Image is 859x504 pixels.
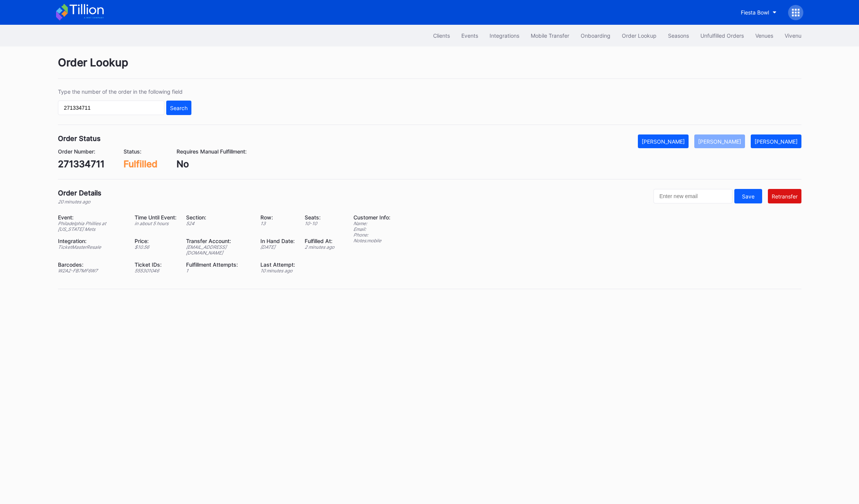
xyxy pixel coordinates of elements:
[58,238,125,244] div: Integration:
[484,29,525,43] button: Integrations
[668,32,689,39] div: Seasons
[353,232,390,238] div: Phone:
[638,134,689,148] button: [PERSON_NAME]
[755,138,798,145] div: [PERSON_NAME]
[58,148,104,155] div: Order Number:
[135,221,177,226] div: in about 5 hours
[186,238,251,244] div: Transfer Account:
[305,214,334,221] div: Seats:
[260,221,295,226] div: 13
[353,226,390,232] div: Email:
[305,244,334,250] div: 2 minutes ago
[135,261,177,268] div: Ticket IDs:
[490,32,519,39] div: Integrations
[58,158,104,170] div: 271334711
[135,214,177,221] div: Time Until Event:
[427,29,456,43] button: Clients
[58,101,164,115] input: GT59662
[353,214,390,221] div: Customer Info:
[768,189,801,203] button: Retransfer
[58,88,191,95] div: Type the number of the order in the following field
[305,238,334,244] div: Fulfilled At:
[698,138,741,145] div: [PERSON_NAME]
[135,268,177,274] div: 555301046
[461,32,478,39] div: Events
[177,148,247,155] div: Requires Manual Fulfillment:
[186,268,251,274] div: 1
[260,214,295,221] div: Row:
[353,238,390,243] div: Notes: mobile
[662,29,695,43] button: Seasons
[124,158,157,170] div: Fulfilled
[170,105,188,111] div: Search
[58,214,125,221] div: Event:
[58,134,101,142] div: Order Status
[742,193,755,200] div: Save
[700,32,744,39] div: Unfulfilled Orders
[616,29,662,43] button: Order Lookup
[456,29,484,43] button: Events
[694,134,745,148] button: [PERSON_NAME]
[772,193,798,200] div: Retransfer
[58,268,125,274] div: W2A2-FB7MF6W7
[58,189,101,197] div: Order Details
[642,138,685,145] div: [PERSON_NAME]
[734,189,762,203] button: Save
[260,261,295,268] div: Last Attempt:
[575,29,616,43] button: Onboarding
[166,101,191,115] button: Search
[581,32,610,39] div: Onboarding
[186,214,251,221] div: Section:
[735,5,782,19] button: Fiesta Bowl
[260,268,295,274] div: 10 minutes ago
[353,221,390,226] div: Name:
[58,261,125,268] div: Barcodes:
[622,32,657,39] div: Order Lookup
[124,148,157,155] div: Status:
[785,32,801,39] div: Vivenu
[750,29,779,43] button: Venues
[755,32,773,39] div: Venues
[135,238,177,244] div: Price:
[260,238,295,244] div: In Hand Date:
[135,244,177,250] div: $ 10.56
[305,221,334,226] div: 10 - 10
[260,244,295,250] div: [DATE]
[751,134,801,148] button: [PERSON_NAME]
[186,221,251,226] div: 524
[186,244,251,256] div: [EMAIL_ADDRESS][DOMAIN_NAME]
[177,158,247,170] div: No
[779,29,807,43] button: Vivenu
[695,29,750,43] button: Unfulfilled Orders
[433,32,450,39] div: Clients
[531,32,569,39] div: Mobile Transfer
[58,244,125,250] div: TicketMasterResale
[58,199,101,205] div: 20 minutes ago
[525,29,575,43] button: Mobile Transfer
[58,56,801,79] div: Order Lookup
[741,9,769,16] div: Fiesta Bowl
[653,189,732,203] input: Enter new email
[186,261,251,268] div: Fulfillment Attempts:
[58,221,125,232] div: Philadelphia Phillies at [US_STATE] Mets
